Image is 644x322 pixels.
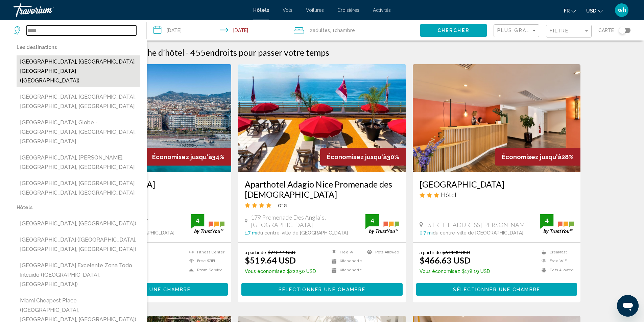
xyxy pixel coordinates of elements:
button: Chercher [420,24,487,36]
li: Pets Allowed [538,267,574,273]
li: Kitchenette [328,267,364,273]
span: a partir de [420,249,441,255]
li: Free WiFi [538,258,574,264]
a: Activités [373,7,391,13]
a: Vols [283,7,292,13]
img: Hotel image [64,64,232,172]
span: 1.7 mi [245,230,257,236]
span: Économisez jusqu'à [327,153,387,160]
a: [GEOGRAPHIC_DATA] [70,179,225,189]
button: Check-in date: Aug 28, 2025 Check-out date: Aug 30, 2025 [147,20,287,41]
p: Hôtels [17,203,140,212]
ins: $466.63 USD [420,255,471,265]
button: [GEOGRAPHIC_DATA], [GEOGRAPHIC_DATA]) [17,217,140,230]
span: Sélectionner une chambre [104,287,191,292]
button: [GEOGRAPHIC_DATA], [PERSON_NAME], [GEOGRAPHIC_DATA], [GEOGRAPHIC_DATA] [17,151,140,174]
li: Kitchenette [328,258,364,264]
button: Change currency [586,6,603,16]
div: 4 [191,217,204,225]
span: Chercher [437,28,470,33]
mat-select: Sort by [497,28,537,34]
span: Vous économisez [245,269,285,274]
a: Croisières [337,7,359,13]
span: [STREET_ADDRESS][PERSON_NAME] [426,221,531,228]
span: 2 [310,26,330,35]
li: Room Service [186,267,224,273]
p: $178.19 USD [420,269,490,274]
p: $222.50 USD [245,269,316,274]
div: 3 star Hotel [420,191,574,198]
span: fr [564,8,570,14]
div: 4 star Hotel [245,201,399,208]
button: Travelers: 2 adults, 0 children [287,20,420,41]
div: 4 [365,217,379,225]
span: Carte [598,26,614,35]
button: [GEOGRAPHIC_DATA], [GEOGRAPHIC_DATA], [GEOGRAPHIC_DATA], [GEOGRAPHIC_DATA] [17,177,140,199]
a: Aparthotel Adagio Nice Promenade des [DEMOGRAPHIC_DATA] [245,179,399,199]
div: 4 star Hotel [70,191,225,198]
button: [GEOGRAPHIC_DATA], [GEOGRAPHIC_DATA], [GEOGRAPHIC_DATA], [GEOGRAPHIC_DATA] [17,91,140,113]
span: Filtre [550,28,569,33]
h2: 455 [190,47,329,57]
span: USD [586,8,596,14]
button: Sélectionner une chambre [67,283,228,296]
button: Sélectionner une chambre [416,283,577,296]
span: Sélectionner une chambre [279,287,365,292]
a: [GEOGRAPHIC_DATA] [420,179,574,189]
li: Free WiFi [186,258,224,264]
ins: $519.64 USD [245,255,296,265]
span: Adultes [313,28,330,33]
span: du centre-ville de [GEOGRAPHIC_DATA] [257,230,348,236]
span: endroits pour passer votre temps [206,47,329,57]
span: Chambre [335,28,355,33]
li: Fitness Center [186,249,224,255]
span: Hôtel [441,191,456,198]
span: Économisez jusqu'à [152,153,212,160]
button: [GEOGRAPHIC_DATA] ([GEOGRAPHIC_DATA], [GEOGRAPHIC_DATA], [GEOGRAPHIC_DATA]) [17,233,140,256]
a: Sélectionner une chambre [241,285,403,292]
div: 4 [540,217,553,225]
li: Breakfast [538,249,574,255]
div: 28% [495,148,580,166]
button: [GEOGRAPHIC_DATA] Excelente Zona Todo Inlcuido ([GEOGRAPHIC_DATA], [GEOGRAPHIC_DATA]) [17,259,140,291]
a: Voitures [306,7,324,13]
img: Hotel image [238,64,406,172]
img: trustyou-badge.svg [540,214,574,234]
img: trustyou-badge.svg [191,214,224,234]
button: Toggle map [614,27,630,33]
li: Pets Allowed [364,249,399,255]
span: , 1 [330,26,355,35]
button: Filter [546,24,592,38]
div: 34% [145,148,231,166]
span: Sélectionner une chambre [453,287,540,292]
a: Sélectionner une chambre [67,285,228,292]
a: Travorium [14,3,246,17]
span: Économisez jusqu'à [502,153,562,160]
button: [GEOGRAPHIC_DATA], Globe - [GEOGRAPHIC_DATA], [GEOGRAPHIC_DATA], [GEOGRAPHIC_DATA] [17,116,140,148]
a: Hôtels [253,7,269,13]
li: Free WiFi [328,249,364,255]
button: Sélectionner une chambre [241,283,403,296]
img: trustyou-badge.svg [365,214,399,234]
del: $644.82 USD [443,249,470,255]
span: 0.7 mi [420,230,433,236]
div: 30% [320,148,406,166]
span: Vous économisez [420,269,460,274]
button: User Menu [613,3,630,17]
button: [GEOGRAPHIC_DATA], [GEOGRAPHIC_DATA], [GEOGRAPHIC_DATA] ([GEOGRAPHIC_DATA]) [17,55,140,87]
button: Change language [564,6,576,16]
img: Hotel image [413,64,581,172]
span: 179 Promenade Des Anglais, [GEOGRAPHIC_DATA] [251,214,365,228]
span: - [186,47,189,57]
